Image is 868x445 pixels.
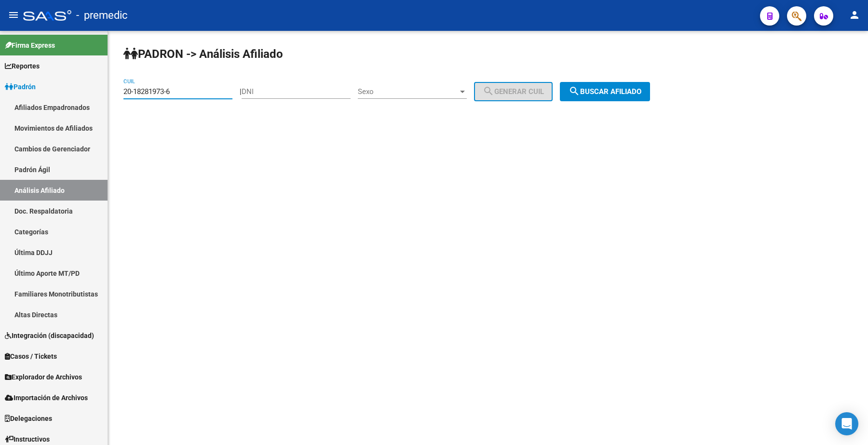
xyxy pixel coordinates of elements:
[569,87,641,96] span: Buscar afiliado
[358,87,458,96] span: Sexo
[8,9,19,21] mat-icon: menu
[5,81,36,92] span: Padrón
[5,40,55,51] span: Firma Express
[5,330,94,341] span: Integración (discapacidad)
[474,82,553,101] button: Generar CUIL
[5,372,82,382] span: Explorador de Archivos
[5,413,52,424] span: Delegaciones
[5,392,88,403] span: Importación de Archivos
[483,87,544,96] span: Generar CUIL
[123,47,283,61] strong: PADRON -> Análisis Afiliado
[5,61,40,71] span: Reportes
[849,9,860,21] mat-icon: person
[5,351,57,362] span: Casos / Tickets
[76,5,128,26] span: - premedic
[569,85,580,97] mat-icon: search
[240,87,560,96] div: |
[5,434,50,445] span: Instructivos
[835,412,858,435] div: Open Intercom Messenger
[560,82,650,101] button: Buscar afiliado
[483,85,494,97] mat-icon: search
